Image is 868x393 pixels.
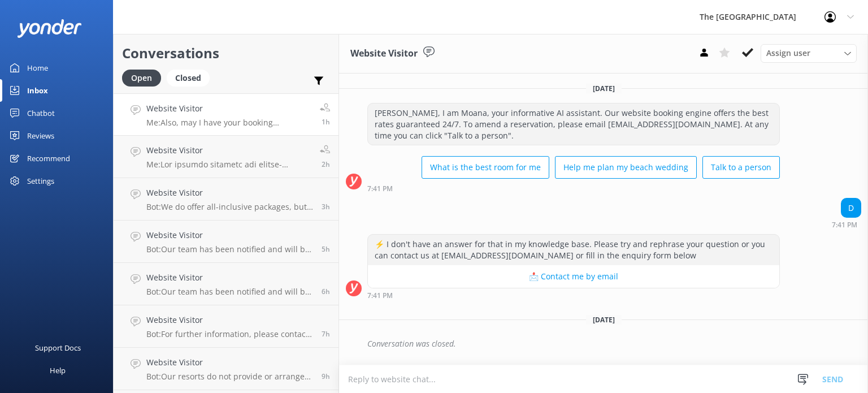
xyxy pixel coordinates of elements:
[841,198,861,218] div: D
[367,292,393,299] strong: 7:41 PM
[367,334,861,353] div: Conversation was closed.
[27,170,54,192] div: Settings
[368,103,779,145] div: [PERSON_NAME], I am Moana, your informative AI assistant. Our website booking engine offers the b...
[832,222,857,228] strong: 7:41 PM
[114,178,338,221] a: Website VisitorBot:We do offer all-inclusive packages, but we strongly advise guests against purc...
[35,336,81,359] div: Support Docs
[146,314,313,326] h4: Website Visitor
[122,71,167,84] a: Open
[27,102,55,124] div: Chatbot
[146,356,313,369] h4: Website Visitor
[586,84,622,93] span: [DATE]
[114,305,338,348] a: Website VisitorBot:For further information, please contact the following: - Email: [EMAIL_ADDRESS...
[27,124,54,147] div: Reviews
[146,159,311,170] p: Me: Lor ipsumdo sitametc adi elitse-doeiusmo temporin utla etdol magn al en adminimve quisnost ex...
[27,147,70,170] div: Recommend
[146,329,313,339] p: Bot: For further information, please contact the following: - Email: [EMAIL_ADDRESS][DOMAIN_NAME]...
[114,136,338,178] a: Website VisitorMe:Lor ipsumdo sitametc adi elitse-doeiusmo temporin utla etdol magn al en adminim...
[50,359,66,382] div: Help
[832,221,861,228] div: Aug 30 2025 01:41am (UTC -10:00) Pacific/Honolulu
[114,263,338,305] a: Website VisitorBot:Our team has been notified and will be with you as soon as possible. Alternati...
[368,265,779,288] button: 📩 Contact me by email
[422,156,549,179] button: What is the best room for me
[17,19,82,38] img: yonder-white-logo.png
[368,235,779,265] div: ⚡ I don't have an answer for that in my knowledge base. Please try and rephrase your question or ...
[146,372,313,382] p: Bot: Our resorts do not provide or arrange airport transfers. However, you can book directly with...
[322,329,330,339] span: Sep 09 2025 05:46pm (UTC -10:00) Pacific/Honolulu
[146,229,313,241] h4: Website Visitor
[367,291,780,299] div: Aug 30 2025 01:41am (UTC -10:00) Pacific/Honolulu
[122,70,161,87] div: Open
[322,372,330,381] span: Sep 09 2025 03:46pm (UTC -10:00) Pacific/Honolulu
[350,46,418,61] h3: Website Visitor
[146,187,313,199] h4: Website Visitor
[367,185,393,192] strong: 7:41 PM
[146,244,313,254] p: Bot: Our team has been notified and will be with you as soon as possible. Alternatively, you can ...
[122,42,330,64] h2: Conversations
[167,71,215,84] a: Closed
[766,47,810,59] span: Assign user
[167,70,210,87] div: Closed
[322,159,330,169] span: Sep 09 2025 10:38pm (UTC -10:00) Pacific/Honolulu
[346,334,861,353] div: 2025-08-30T21:07:49.226
[761,44,857,62] div: Assign User
[146,144,311,157] h4: Website Visitor
[27,57,48,79] div: Home
[27,79,48,102] div: Inbox
[146,102,311,115] h4: Website Visitor
[114,348,338,390] a: Website VisitorBot:Our resorts do not provide or arrange airport transfers. However, you can book...
[367,184,780,192] div: Aug 30 2025 01:41am (UTC -10:00) Pacific/Honolulu
[114,221,338,263] a: Website VisitorBot:Our team has been notified and will be with you as soon as possible. Alternati...
[555,156,697,179] button: Help me plan my beach wedding
[146,118,311,128] p: Me: Also, may I have your booking reference so I can check your reservation details?
[146,202,313,212] p: Bot: We do offer all-inclusive packages, but we strongly advise guests against purchasing them as...
[702,156,780,179] button: Talk to a person
[322,117,330,127] span: Sep 09 2025 10:52pm (UTC -10:00) Pacific/Honolulu
[586,315,622,325] span: [DATE]
[322,244,330,254] span: Sep 09 2025 07:21pm (UTC -10:00) Pacific/Honolulu
[339,365,868,393] textarea: To enrich screen reader interactions, please activate Accessibility in Grammarly extension settings
[322,202,330,211] span: Sep 09 2025 09:09pm (UTC -10:00) Pacific/Honolulu
[146,271,313,284] h4: Website Visitor
[114,93,338,136] a: Website VisitorMe:Also, may I have your booking reference so I can check your reservation details?1h
[146,287,313,297] p: Bot: Our team has been notified and will be with you as soon as possible. Alternatively, you can ...
[322,287,330,296] span: Sep 09 2025 06:18pm (UTC -10:00) Pacific/Honolulu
